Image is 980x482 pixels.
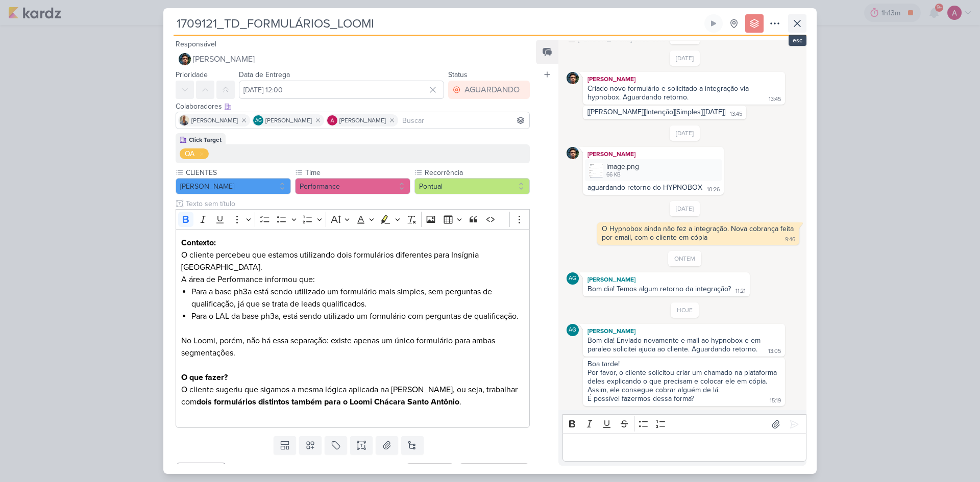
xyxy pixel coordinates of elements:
button: AGUARDANDO [448,81,530,99]
div: Editor toolbar [562,414,806,434]
div: image.png [585,159,722,181]
div: [PERSON_NAME] [585,149,722,159]
strong: dois formulários distintos também para o Loomi Chácara Santo Antônio [197,397,459,407]
img: Iara Santos [179,115,189,125]
div: Criado novo formulário e solicitado a integração via hypnobox. Aguardando retorno. [587,84,751,102]
div: Editor toolbar [176,209,530,229]
div: [PERSON_NAME] [585,274,748,285]
label: Status [448,70,468,79]
input: Kard Sem Título [174,14,702,33]
div: 13:45 [730,110,742,118]
label: Time [304,167,410,178]
div: Aline Gimenez Graciano [567,324,579,336]
div: [PERSON_NAME] [585,326,783,336]
button: Pontual [414,178,530,194]
li: Para o LAL da base ph3a, está sendo utilizado um formulário com perguntas de qualificação. [191,310,524,322]
div: [PERSON_NAME] [585,74,783,84]
p: AG [569,327,576,333]
label: Responsável [176,40,216,48]
div: Aline Gimenez Graciano [567,272,579,285]
label: Prioridade [176,70,208,79]
div: 9:46 [785,236,795,244]
button: [PERSON_NAME] [176,50,530,68]
span: [PERSON_NAME] [265,116,312,125]
div: O Hypnobox ainda não fez a integração. Nova cobrança feita por email, com o cliente em cópia [602,224,796,242]
div: Click Target [189,135,222,144]
img: Nelito Junior [567,72,579,84]
input: Buscar [400,114,527,126]
label: Recorrência [424,167,530,178]
div: aguardando retorno do HYPNOBOX [587,183,702,192]
div: Boa tarde! [587,360,780,368]
button: [PERSON_NAME] [176,178,291,194]
span: [PERSON_NAME] [339,116,386,125]
p: O cliente sugeriu que sigamos a mesma lógica aplicada na [PERSON_NAME], ou seja, trabalhar com . [181,371,524,420]
div: esc [789,35,806,46]
p: AG [255,118,262,123]
label: CLIENTES [185,167,291,178]
li: Para a base ph3a está sendo utilizado um formulário mais simples, sem perguntas de qualificação, ... [191,286,524,310]
div: 15:19 [770,397,781,405]
img: Alessandra Gomes [327,115,337,125]
div: 13:45 [769,95,781,104]
div: Bom dia! Enviado novamente e-mail ao hypnobox e em paraleo solicitei ajuda ao cliente. Aguardando... [587,336,763,353]
p: A área de Performance informou que: [181,273,524,286]
span: [PERSON_NAME] [191,116,238,125]
div: Aline Gimenez Graciano [253,115,263,125]
div: Bom dia! Temos algum retorno da integração? [587,285,731,293]
div: [[PERSON_NAME]][Intenção][Simples][[DATE]] [587,108,725,116]
div: Por favor, o cliente solicitou criar um chamado na plataforma deles explicando o que precisam e c... [587,368,780,394]
img: bryBfEkzVJyxb0w2EbopoygxCszDyZwHbFVEuH1S.png [589,163,603,177]
div: image.png [606,161,639,172]
img: Nelito Junior [567,147,579,159]
p: No Loomi, porém, não há essa separação: existe apenas um único formulário para ambas segmentações. [181,322,524,359]
p: O cliente percebeu que estamos utilizando dois formulários diferentes para Insígnia [GEOGRAPHIC_D... [181,237,524,273]
div: Colaboradores [176,101,530,112]
div: 66 KB [606,171,639,179]
button: Performance [295,178,410,194]
div: QA [185,148,194,159]
img: Nelito Junior [179,53,191,65]
div: 11:21 [736,287,746,295]
strong: O que fazer? [181,372,228,383]
p: AG [569,276,576,282]
div: Editor editing area: main [562,434,806,462]
div: AGUARDANDO [464,84,520,96]
span: [PERSON_NAME] [193,53,255,65]
div: Editor editing area: main [176,229,530,428]
div: 13:05 [768,347,781,356]
strong: Contexto: [181,238,216,248]
div: Ligar relógio [709,19,718,28]
input: Select a date [239,81,444,99]
div: 10:26 [707,186,720,194]
input: Texto sem título [184,198,530,209]
label: Data de Entrega [239,70,290,79]
div: É possível fazermos dessa forma? [587,394,694,403]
